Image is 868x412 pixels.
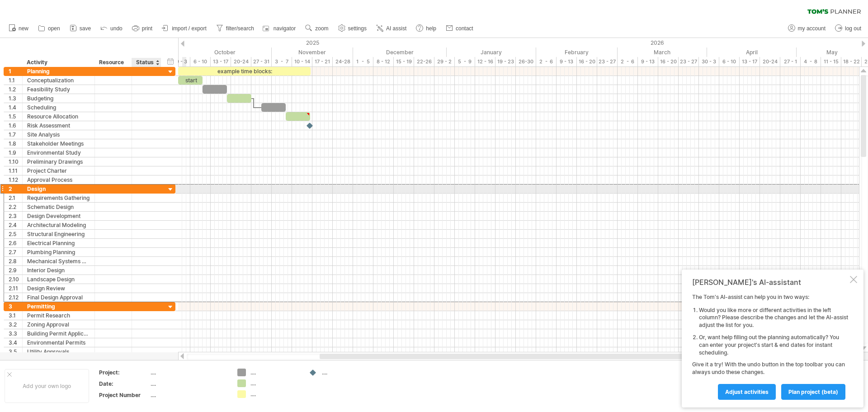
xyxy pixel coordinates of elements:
a: filter/search [214,23,257,34]
div: 1.9 [9,148,22,157]
div: 1.2 [9,85,22,94]
div: 1.4 [9,103,22,112]
div: 2 [9,185,22,193]
div: October 2025 [178,47,272,57]
div: 2.2 [9,203,22,211]
div: 27 - 1 [780,57,801,66]
div: 8 - 12 [373,57,394,66]
div: .... [151,391,226,399]
span: filter/search [226,25,254,32]
a: help [414,23,439,34]
div: 3.2 [9,320,22,329]
div: 4 - 8 [801,57,821,66]
div: Preliminary Drawings [27,157,90,166]
div: Project Charter [27,166,90,175]
div: .... [322,369,371,376]
div: 16 - 20 [658,57,679,66]
div: .... [250,369,300,376]
div: 1.3 [9,94,22,103]
div: .... [151,380,226,388]
div: 6 - 10 [190,57,211,66]
div: Environmental Study [27,148,90,157]
a: settings [336,23,369,34]
div: 13 - 17 [211,57,231,66]
div: Interior Design [27,266,90,275]
div: 2.7 [9,248,22,256]
a: open [36,23,63,34]
div: 27 - 31 [251,57,272,66]
div: Site Analysis [27,130,90,139]
div: Environmental Permits [27,338,90,347]
div: 30 - 3 [699,57,719,66]
div: 2.12 [9,293,22,302]
span: log out [845,25,861,32]
div: 5 - 9 [455,57,475,66]
div: example time blocks: [178,67,311,76]
div: 22-26 [414,57,434,66]
a: new [6,23,31,34]
a: import / export [160,23,209,34]
div: 1.12 [9,175,22,184]
div: 2.11 [9,284,22,293]
div: Budgeting [27,94,90,103]
span: help [426,25,436,32]
div: 1.10 [9,157,22,166]
div: [PERSON_NAME]'s AI-assistant [692,278,848,287]
div: 1.6 [9,121,22,130]
li: Or, want help filling out the planning automatically? You can enter your project's start & end da... [699,334,848,356]
div: Add your own logo [5,369,89,403]
div: 3.3 [9,329,22,338]
a: log out [833,23,864,34]
div: Plumbing Planning [27,248,90,256]
li: Would you like more or different activities in the left column? Please describe the changes and l... [699,307,848,329]
span: save [80,25,91,32]
span: settings [348,25,367,32]
div: 3 [9,302,22,311]
div: 3.1 [9,311,22,320]
div: Permitting [27,302,90,311]
div: April 2026 [707,47,797,57]
div: Project: [99,369,149,376]
div: The Tom's AI-assist can help you in two ways: Give it a try! With the undo button in the top tool... [692,294,848,399]
div: 2.9 [9,266,22,275]
div: 3 - 7 [272,57,292,66]
div: 24-28 [333,57,353,66]
div: 2.3 [9,212,22,220]
div: 29 - 3 [170,57,190,66]
div: Risk Assessment [27,121,90,130]
div: 2.6 [9,239,22,247]
div: 20-24 [231,57,251,66]
span: navigator [274,25,296,32]
div: Conceptualization [27,76,90,85]
div: Building Permit Application [27,329,90,338]
div: 2.8 [9,257,22,265]
a: Adjust activities [718,384,776,400]
div: Architectural Modeling [27,221,90,229]
span: open [48,25,60,32]
div: Schematic Design [27,203,90,211]
div: 10 - 14 [292,57,312,66]
div: 26-30 [516,57,536,66]
span: zoom [315,25,328,32]
div: Design Development [27,212,90,220]
div: Planning [27,67,90,76]
div: Final Design Approval [27,293,90,302]
div: Scheduling [27,103,90,112]
div: .... [250,390,300,398]
div: 1.11 [9,166,22,175]
a: save [67,23,94,34]
div: 1 [9,67,22,76]
div: Design [27,185,90,193]
div: 12 - 16 [475,57,495,66]
div: 1 - 5 [353,57,373,66]
div: Design Review [27,284,90,293]
div: 2.10 [9,275,22,284]
div: February 2026 [536,47,618,57]
div: .... [151,369,226,376]
div: 9 - 13 [557,57,577,66]
a: my account [786,23,828,34]
div: start [178,76,203,85]
div: Resource Allocation [27,112,90,121]
div: 3.4 [9,338,22,347]
span: new [19,25,28,32]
